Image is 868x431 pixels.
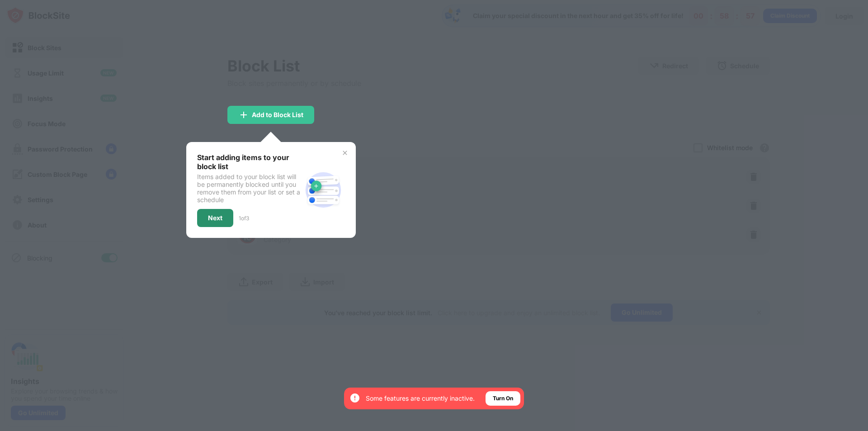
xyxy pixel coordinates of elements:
div: Some features are currently inactive. [366,394,475,403]
div: Start adding items to your block list [197,153,302,171]
div: Items added to your block list will be permanently blocked until you remove them from your list o... [197,173,302,204]
div: 1 of 3 [239,215,249,222]
div: Next [208,214,222,222]
img: x-button.svg [341,149,349,156]
div: Turn On [493,394,513,403]
img: block-site.svg [302,168,345,212]
div: Add to Block List [252,111,303,118]
img: error-circle-white.svg [349,393,360,403]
